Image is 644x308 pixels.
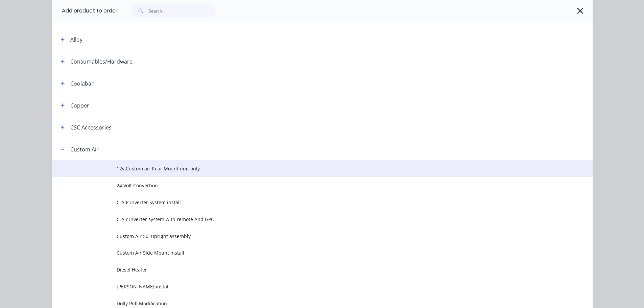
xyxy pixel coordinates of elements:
[70,145,99,153] div: Custom Air
[70,123,112,132] div: CSC Accessories
[70,35,82,44] div: Alloy
[117,182,497,189] span: 24 Volt Convertion
[70,101,89,110] div: Copper
[117,199,497,206] span: C-AIR Inverter System install
[117,249,497,256] span: Custom Air Side Mount Install
[117,266,497,273] span: Diesel Heater
[149,4,216,18] input: Search...
[70,79,95,88] div: Coolabah
[117,216,497,223] span: C-Air Inverter system with remote And GPO
[117,233,497,240] span: Custom Air 50l upright assembly
[117,300,497,307] span: Dolly Pull Modification
[70,57,133,66] div: Consumables/Hardware
[117,283,497,290] span: [PERSON_NAME] install
[117,165,497,172] span: 12v Custom air Rear Mount unit only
